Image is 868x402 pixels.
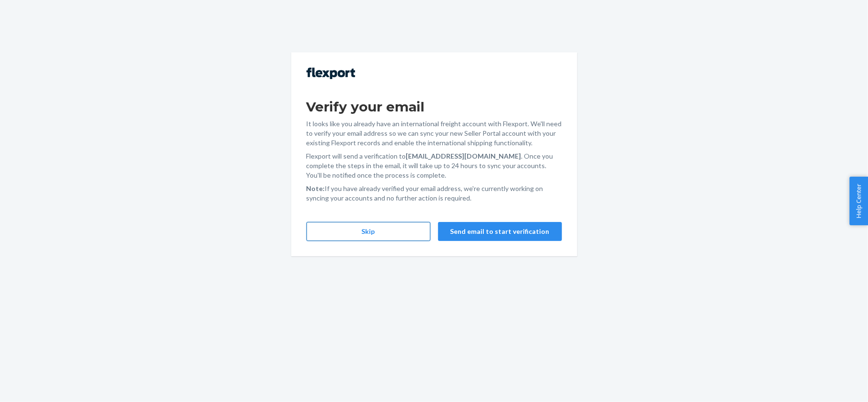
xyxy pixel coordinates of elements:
h1: Verify your email [306,98,562,115]
p: It looks like you already have an international freight account with Flexport. We'll need to veri... [306,119,562,148]
strong: [EMAIL_ADDRESS][DOMAIN_NAME] [406,152,521,160]
p: Flexport will send a verification to . Once you complete the steps in the email, it will take up ... [306,151,562,180]
strong: Note: [306,184,325,192]
img: Flexport logo [306,68,355,79]
button: Skip [306,222,430,241]
p: If you have already verified your email address, we're currently working on syncing your accounts... [306,184,562,203]
button: Help Center [849,177,868,225]
button: Send email to start verification [438,222,562,241]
